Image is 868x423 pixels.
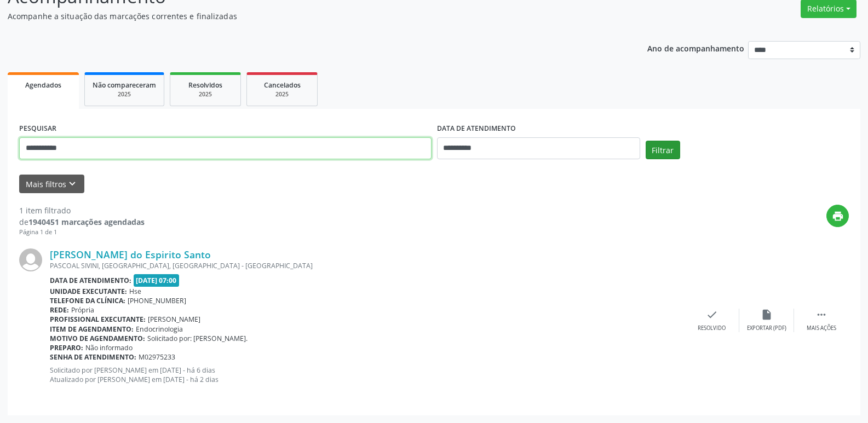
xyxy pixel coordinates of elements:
span: Hse [129,287,141,296]
span: [DATE] 07:00 [134,274,180,287]
b: Item de agendamento: [50,325,134,334]
a: [PERSON_NAME] do Espirito Santo [50,248,211,260]
span: Não compareceram [93,80,156,90]
div: Página 1 de 1 [19,228,145,237]
strong: 1940451 marcações agendadas [28,217,145,227]
i:  [815,309,827,321]
b: Profissional executante: [50,315,146,324]
div: Exportar (PDF) [747,325,786,332]
b: Data de atendimento: [50,276,131,285]
div: PASCOAL SIVINI, [GEOGRAPHIC_DATA], [GEOGRAPHIC_DATA] - [GEOGRAPHIC_DATA] [50,261,685,270]
b: Unidade executante: [50,287,127,296]
span: Própria [71,305,94,315]
span: [PHONE_NUMBER] [128,296,186,305]
div: Mais ações [807,325,836,332]
p: Acompanhe a situação das marcações correntes e finalizadas [8,10,605,22]
label: PESQUISAR [19,120,56,137]
div: 2025 [178,90,233,98]
div: Resolvido [698,325,726,332]
b: Preparo: [50,343,83,352]
div: 2025 [255,90,309,98]
span: Solicitado por: [PERSON_NAME]. [147,334,248,343]
div: de [19,216,145,228]
button: Mais filtroskeyboard_arrow_down [19,175,84,194]
i: keyboard_arrow_down [66,178,78,190]
i: insert_drive_file [761,309,773,321]
button: Filtrar [646,141,680,159]
span: M02975233 [139,352,175,362]
span: Resolvidos [188,80,222,90]
b: Motivo de agendamento: [50,334,145,343]
div: 1 item filtrado [19,205,145,216]
p: Solicitado por [PERSON_NAME] em [DATE] - há 6 dias Atualizado por [PERSON_NAME] em [DATE] - há 2 ... [50,366,685,384]
i: print [832,210,844,222]
b: Telefone da clínica: [50,296,125,305]
span: Agendados [25,80,61,90]
i: check [706,309,718,321]
button: print [826,205,849,227]
span: Endocrinologia [136,325,183,334]
p: Ano de acompanhamento [647,41,744,55]
b: Rede: [50,305,69,315]
b: Senha de atendimento: [50,352,136,362]
div: 2025 [93,90,156,98]
span: [PERSON_NAME] [148,315,200,324]
span: Cancelados [264,80,301,90]
label: DATA DE ATENDIMENTO [437,120,516,137]
img: img [19,248,42,271]
span: Não informado [85,343,133,352]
